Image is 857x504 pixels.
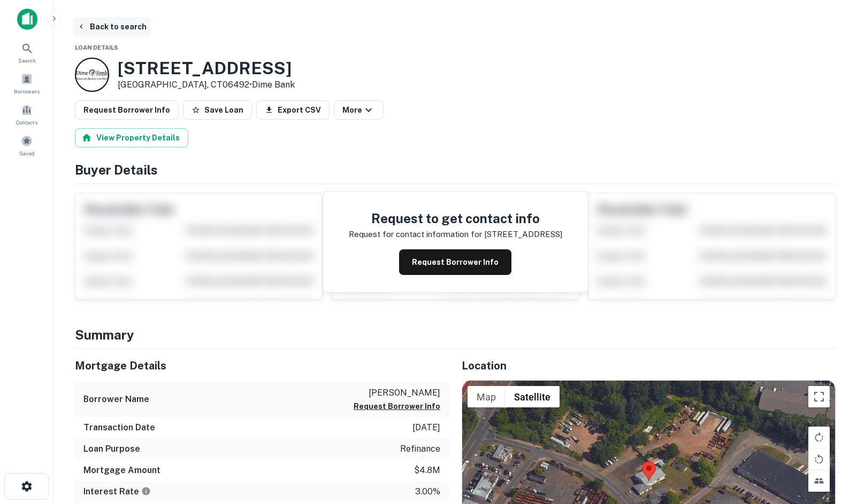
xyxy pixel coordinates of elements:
[183,100,252,120] button: Save Loan
[17,9,37,30] img: capitalize-icon.png
[334,100,384,120] button: More
[75,128,188,147] button: View Property Details
[256,100,330,120] button: Export CSV
[83,393,149,406] h6: Borrower Name
[73,17,151,36] button: Back to search
[83,443,140,455] h6: Loan Purpose
[83,421,155,434] h6: Transaction Date
[75,160,836,179] h4: Buyer Details
[349,228,482,241] p: Request for contact information for
[75,44,118,51] span: Loan Details
[400,443,440,455] p: refinance
[83,485,151,498] h6: Interest Rate
[3,131,50,160] a: Saved
[354,400,440,413] button: Request Borrower Info
[83,464,160,477] h6: Mortgage Amount
[14,87,40,96] span: Borrowers
[415,485,440,498] p: 3.00%
[484,228,562,241] p: [STREET_ADDRESS]
[141,486,151,496] svg: The interest rates displayed on the website are for informational purposes only and may be report...
[505,386,560,407] button: Show satellite imagery
[462,358,836,374] h5: Location
[16,118,37,127] span: Contacts
[399,249,511,275] button: Request Borrower Info
[354,387,440,399] p: [PERSON_NAME]
[468,386,505,407] button: Show street map
[252,80,295,90] a: Dime Bank
[3,100,50,129] a: Contacts
[75,358,449,374] h5: Mortgage Details
[18,56,36,65] span: Search
[808,448,830,470] button: Rotate map counterclockwise
[75,100,179,120] button: Request Borrower Info
[75,325,836,344] h4: Summary
[3,69,50,98] a: Borrowers
[804,384,857,436] iframe: Chat Widget
[118,58,295,78] h3: [STREET_ADDRESS]
[808,427,830,448] button: Rotate map clockwise
[808,470,830,492] button: Tilt map
[412,421,440,434] p: [DATE]
[414,464,440,477] p: $4.8m
[3,38,50,67] a: Search
[118,78,295,91] p: [GEOGRAPHIC_DATA], CT06492 •
[349,209,562,228] h4: Request to get contact info
[19,149,35,157] span: Saved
